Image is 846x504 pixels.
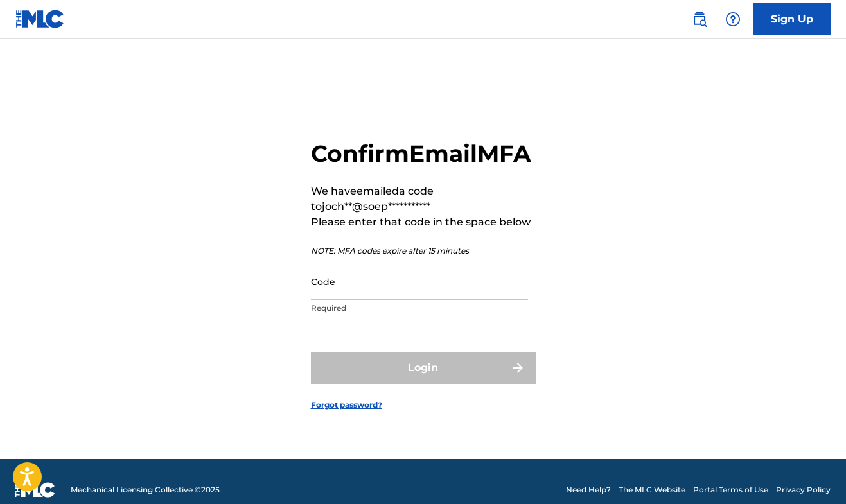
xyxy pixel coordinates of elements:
p: Please enter that code in the space below [311,214,536,230]
a: Public Search [687,6,712,32]
p: Required [311,302,528,314]
a: Portal Terms of Use [693,484,768,496]
a: Sign Up [753,3,831,35]
p: NOTE: MFA codes expire after 15 minutes [311,245,536,257]
a: Privacy Policy [776,484,831,496]
h2: Confirm Email MFA [311,139,536,168]
a: Need Help? [566,484,611,496]
div: Help [720,6,746,32]
a: Forgot password? [311,399,382,411]
img: logo [15,482,55,498]
span: Mechanical Licensing Collective © 2025 [71,484,220,496]
img: help [725,12,741,27]
img: search [692,12,707,27]
a: The MLC Website [619,484,685,496]
img: MLC Logo [15,10,65,28]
